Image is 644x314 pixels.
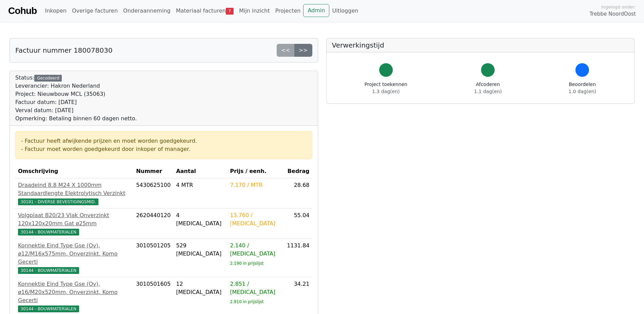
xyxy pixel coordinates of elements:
div: Gecodeerd [34,75,62,82]
h5: Factuur nummer 180078030 [15,46,112,54]
div: - Factuur moet worden goedgekeurd door inkoper of manager. [21,145,307,153]
a: Onderaanneming [121,4,173,18]
span: 30144 - BOUWMATERIALEN [18,306,79,312]
a: Overige facturen [69,4,121,18]
div: 2.140 / [MEDICAL_DATA] [230,242,281,258]
div: Beoordelen [569,81,596,95]
div: Afcoderen [474,81,502,95]
th: Bedrag [284,164,312,178]
div: Project toekennen [365,81,407,95]
a: Materiaal facturen7 [173,4,236,18]
a: Admin [303,4,329,17]
a: Projecten [273,4,303,18]
h5: Verwerkingstijd [332,41,629,49]
th: Aantal [173,164,227,178]
span: 1.3 dag(en) [372,89,400,94]
div: - Factuur heeft afwijkende prijzen en moet worden goedgekeurd. [21,137,307,145]
td: 2620440120 [133,209,173,239]
td: 55.04 [284,209,312,239]
span: 1.0 dag(en) [569,89,596,94]
th: Omschrijving [15,164,133,178]
div: 12 [MEDICAL_DATA] [176,280,225,296]
div: Draadeind 8.8 M24 X 1000mm Standaardlengte Elektrolytisch Verzinkt [18,181,131,197]
a: Konnektie Eind Type Gse (Ov), ø16/M20x520mm, Onverzinkt, Komo Gecerti30144 - BOUWMATERIALEN [18,280,131,313]
div: Konnektie Eind Type Gse (Ov), ø12/M16x575mm, Onverzinkt, Komo Gecerti [18,242,131,266]
div: 13.760 / [MEDICAL_DATA] [230,211,281,228]
div: Factuur datum: [DATE] [15,98,137,106]
sub: 2.910 in prijslijst [230,299,263,304]
a: Mijn inzicht [236,4,273,18]
span: 30144 - BOUWMATERIALEN [18,267,79,274]
td: 5430625100 [133,178,173,209]
div: 7.170 / MTR [230,181,281,189]
div: Verval datum: [DATE] [15,106,137,115]
div: 4 [MEDICAL_DATA] [176,211,225,228]
span: 30181 - DIVERSE BEVESTIGINGSMID. [18,198,98,205]
sub: 2.190 in prijslijst [230,261,263,266]
div: Volgplaat B20/23 Vlak Onverzinkt 120x120x20mm Gat ø25mm [18,211,131,228]
div: 529 [MEDICAL_DATA] [176,242,225,258]
th: Prijs / eenh. [227,164,284,178]
td: 3010501205 [133,239,173,277]
a: Uitloggen [329,4,361,18]
div: Konnektie Eind Type Gse (Ov), ø16/M20x520mm, Onverzinkt, Komo Gecerti [18,280,131,304]
div: 4 MTR [176,181,225,189]
div: Opmerking: Betaling binnen 60 dagen netto. [15,115,137,123]
a: Volgplaat B20/23 Vlak Onverzinkt 120x120x20mm Gat ø25mm30144 - BOUWMATERIALEN [18,211,131,236]
span: 30144 - BOUWMATERIALEN [18,229,79,235]
div: Project: Nieuwbouw MCL (35063) [15,90,137,98]
a: Cohub [8,3,37,19]
td: 1131.84 [284,239,312,277]
a: Draadeind 8.8 M24 X 1000mm Standaardlengte Elektrolytisch Verzinkt30181 - DIVERSE BEVESTIGINGSMID. [18,181,131,206]
span: Ingelogd onder: [601,4,636,10]
a: >> [294,44,312,57]
div: Status: [15,74,137,123]
span: 7 [226,8,234,15]
a: Inkopen [42,4,69,18]
div: Leverancier: Hakron Nederland [15,82,137,90]
div: 2.851 / [MEDICAL_DATA] [230,280,281,296]
span: Trebbe NoordOost [590,10,636,18]
th: Nummer [133,164,173,178]
td: 28.68 [284,178,312,209]
a: Konnektie Eind Type Gse (Ov), ø12/M16x575mm, Onverzinkt, Komo Gecerti30144 - BOUWMATERIALEN [18,242,131,274]
span: 1.1 dag(en) [474,89,502,94]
